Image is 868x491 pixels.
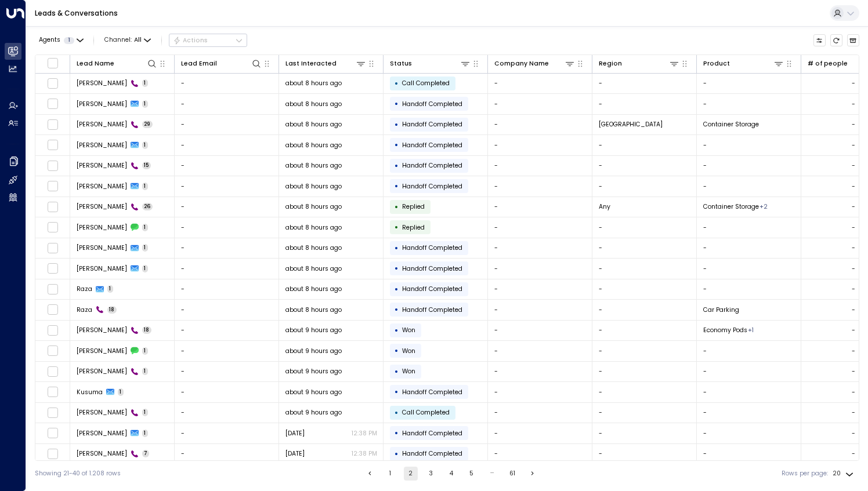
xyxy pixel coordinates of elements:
[592,279,697,300] td: -
[285,449,305,458] span: Aug 18, 2025
[488,74,592,94] td: -
[852,429,855,438] div: -
[142,183,149,190] span: 1
[175,444,279,464] td: -
[285,264,342,273] span: about 8 hours ago
[390,58,471,69] div: Status
[47,181,58,192] span: Toggle select row
[395,343,399,358] div: •
[505,467,519,481] button: Go to page 61
[142,430,149,437] span: 1
[697,382,801,402] td: -
[285,285,342,293] span: about 8 hours ago
[402,326,415,334] span: Won
[77,305,92,314] span: Raza
[599,120,663,129] span: Northampton
[592,94,697,114] td: -
[592,74,697,94] td: -
[142,368,149,375] span: 1
[852,202,855,211] div: -
[592,403,697,423] td: -
[47,201,58,212] span: Toggle select row
[488,217,592,238] td: -
[402,223,425,232] span: Replied
[77,264,127,273] span: Alan
[107,285,114,293] span: 1
[488,115,592,135] td: -
[402,408,450,417] span: Call Completed
[363,467,377,481] button: Go to previous page
[697,279,801,300] td: -
[77,408,127,417] span: Karim Nasser
[395,425,399,441] div: •
[697,259,801,279] td: -
[852,264,855,273] div: -
[47,366,58,377] span: Toggle select row
[175,423,279,443] td: -
[395,384,399,399] div: •
[47,263,58,274] span: Toggle select row
[77,141,127,150] span: Teresa Chacko
[592,423,697,443] td: -
[77,79,127,88] span: Alan Howard
[402,120,462,129] span: Handoff Completed
[782,469,828,478] label: Rows per page:
[47,448,58,459] span: Toggle select row
[852,285,855,293] div: -
[494,58,576,69] div: Company Name
[142,409,149,416] span: 1
[77,285,92,293] span: Raza
[142,450,150,457] span: 7
[402,367,415,376] span: Won
[852,408,855,417] div: -
[285,388,342,397] span: about 9 hours ago
[285,58,367,69] div: Last Interacted
[175,156,279,176] td: -
[175,94,279,114] td: -
[175,362,279,382] td: -
[142,141,149,149] span: 1
[77,161,127,170] span: Teresa Chacko
[175,135,279,155] td: -
[404,467,418,481] button: page 2
[697,362,801,382] td: -
[352,449,377,458] p: 12:38 PM
[285,223,342,232] span: about 8 hours ago
[852,120,855,129] div: -
[697,403,801,423] td: -
[175,259,279,279] td: -
[395,76,399,91] div: •
[488,197,592,217] td: -
[35,8,118,18] a: Leads & Conversations
[395,96,399,111] div: •
[599,58,680,69] div: Region
[77,59,114,69] div: Lead Name
[599,59,622,69] div: Region
[395,282,399,297] div: •
[402,202,425,211] span: Replied
[64,37,74,44] span: 1
[488,444,592,464] td: -
[77,388,103,397] span: Kusuma
[181,59,217,69] div: Lead Email
[592,341,697,361] td: -
[402,449,462,458] span: Handoff Completed
[402,305,462,314] span: Handoff Completed
[402,429,462,438] span: Handoff Completed
[35,34,86,46] button: Agents1
[592,444,697,464] td: -
[285,202,342,211] span: about 8 hours ago
[402,243,462,252] span: Handoff Completed
[402,79,450,88] span: Call Completed
[77,326,127,334] span: Kusuma Sheenie Watson
[703,326,747,334] span: Economy Pods
[488,423,592,443] td: -
[395,364,399,379] div: •
[390,59,412,69] div: Status
[526,467,540,481] button: Go to next page
[47,140,58,151] span: Toggle select row
[402,388,462,397] span: Handoff Completed
[77,223,127,232] span: Akshat Ginnare
[592,176,697,197] td: -
[101,34,154,46] button: Channel:All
